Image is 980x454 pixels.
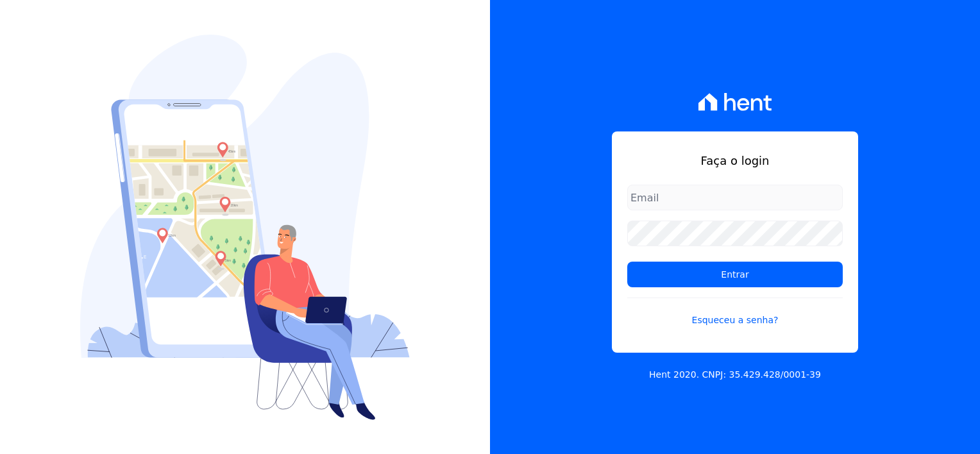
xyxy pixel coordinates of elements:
[627,262,843,287] input: Entrar
[627,152,843,169] h1: Faça o login
[80,35,410,420] img: Login
[627,298,843,327] a: Esqueceu a senha?
[627,185,843,210] input: Email
[649,368,821,382] p: Hent 2020. CNPJ: 35.429.428/0001-39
